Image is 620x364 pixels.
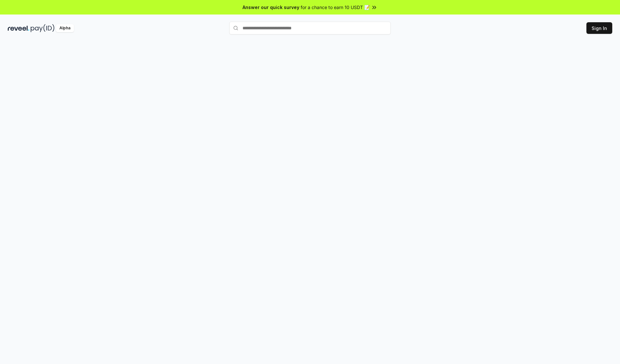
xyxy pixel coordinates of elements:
span: for a chance to earn 10 USDT 📝 [301,4,370,11]
div: Alpha [56,24,74,32]
img: reveel_dark [8,24,29,32]
button: Sign In [586,22,612,34]
span: Answer our quick survey [243,4,299,11]
img: pay_id [31,24,55,32]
